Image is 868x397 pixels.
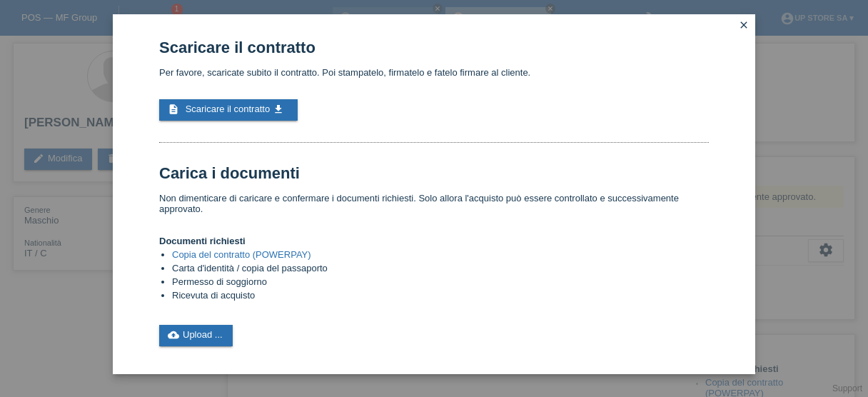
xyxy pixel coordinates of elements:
[738,19,750,31] i: close
[735,18,753,34] a: close
[172,276,709,290] li: Permesso di soggiorno
[168,329,179,341] i: cloud_upload
[172,263,709,276] li: Carta d'identità / copia del passaporto
[273,104,284,115] i: get_app
[159,236,709,246] h4: Documenti richiesti
[159,325,233,346] a: cloud_uploadUpload ...
[168,104,179,115] i: description
[172,290,709,303] li: Ricevuta di acquisto
[159,164,709,182] h1: Carica i documenti
[159,99,298,121] a: description Scaricare il contratto get_app
[159,193,709,214] p: Non dimenticare di caricare e confermare i documenti richiesti. Solo allora l'acquisto può essere...
[186,104,271,114] span: Scaricare il contratto
[159,67,709,78] p: Per favore, scaricate subito il contratto. Poi stampatelo, firmatelo e fatelo firmare al cliente.
[159,39,709,56] h1: Scaricare il contratto
[172,249,311,260] a: Copia del contratto (POWERPAY)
